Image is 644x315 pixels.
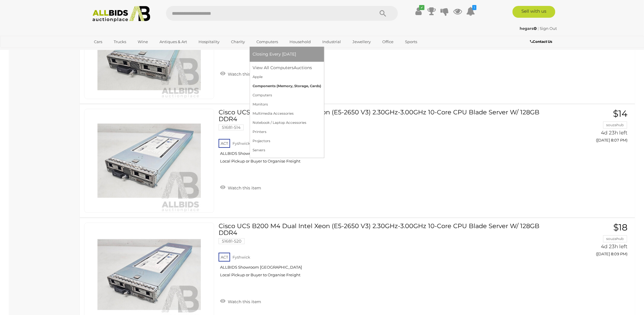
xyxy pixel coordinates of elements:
[226,185,261,191] span: Watch this item
[195,37,223,47] a: Hospitality
[134,37,152,47] a: Wine
[156,37,191,47] a: Antiques & Art
[226,72,261,77] span: Watch this item
[223,223,538,282] a: Cisco UCS B200 M4 Dual Intel Xeon (E5-2650 V3) 2.30GHz-3.00GHz 10-Core CPU Blade Server W/ 128GB ...
[223,109,538,168] a: Cisco UCS B200 M4 Dual Intel Xeon (E5-2650 V3) 2.30GHz-3.00GHz 10-Core CPU Blade Server W/ 128GB ...
[253,37,282,47] a: Computers
[368,6,398,21] button: Search
[513,6,555,18] a: Sell with us
[286,37,315,47] a: Household
[520,26,537,31] strong: hegars
[97,109,201,212] img: 51681-514a.jpg
[219,297,263,306] a: Watch this item
[547,223,629,259] a: $18 souzahub 4d 23h left ([DATE] 8:09 PM)
[538,26,539,31] span: |
[547,109,629,146] a: $14 souzahub 4d 23h left ([DATE] 8:07 PM)
[613,108,628,119] span: $14
[219,183,263,192] a: Watch this item
[219,69,263,78] a: Watch this item
[226,299,261,304] span: Watch this item
[90,47,140,56] a: [GEOGRAPHIC_DATA]
[90,37,106,47] a: Cars
[227,37,249,47] a: Charity
[472,5,477,10] i: 1
[414,6,423,17] a: ✔
[349,37,375,47] a: Jewellery
[318,37,345,47] a: Industrial
[530,39,552,44] b: Contact Us
[540,26,557,31] a: Sign Out
[520,26,538,31] a: hegars
[419,5,425,10] i: ✔
[466,6,475,17] a: 1
[614,222,628,233] span: $18
[89,6,153,22] img: Allbids.com.au
[110,37,130,47] a: Trucks
[401,37,421,47] a: Sports
[378,37,397,47] a: Office
[530,38,554,45] a: Contact Us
